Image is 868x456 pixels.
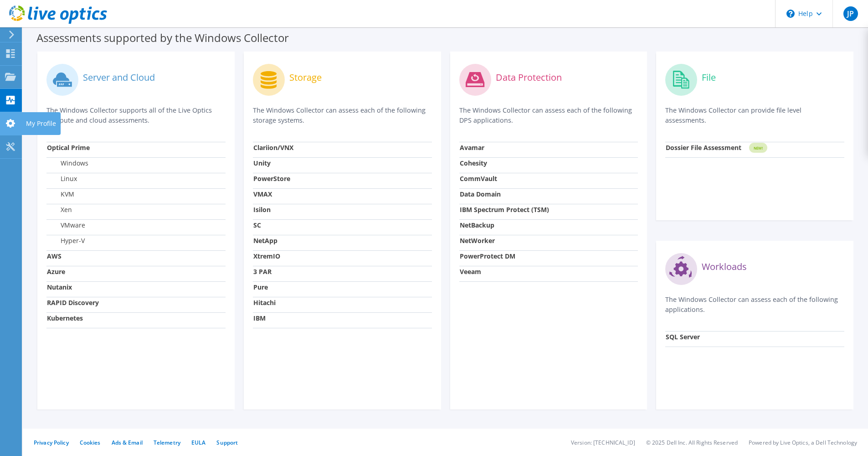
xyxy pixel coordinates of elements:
strong: Veeam [460,267,481,276]
strong: Pure [253,283,268,291]
strong: CommVault [460,174,497,183]
p: The Windows Collector can provide file level assessments. [665,105,844,125]
strong: Isilon [253,205,271,214]
strong: Cohesity [460,159,487,167]
strong: Data Domain [460,190,501,198]
li: Version: [TECHNICAL_ID] [571,439,635,446]
strong: Optical Prime [47,143,90,152]
p: The Windows Collector can assess each of the following DPS applications. [459,105,638,125]
label: Windows [47,159,88,168]
p: The Windows Collector can assess each of the following storage systems. [253,105,432,125]
label: Linux [47,174,77,183]
strong: PowerStore [253,174,290,183]
strong: Nutanix [47,283,72,291]
strong: NetBackup [460,221,494,229]
label: Hyper-V [47,236,85,245]
strong: Clariion/VNX [253,143,293,152]
strong: Unity [253,159,271,167]
label: Data Protection [496,73,562,82]
a: Ads & Email [112,439,143,446]
a: Privacy Policy [34,439,69,446]
label: File [702,73,716,82]
strong: XtremIO [253,252,280,260]
strong: SQL Server [666,332,700,341]
strong: NetWorker [460,236,495,245]
label: Xen [47,205,72,214]
strong: IBM Spectrum Protect (TSM) [460,205,549,214]
label: VMware [47,221,85,230]
a: Support [216,439,238,446]
strong: Kubernetes [47,314,83,322]
li: © 2025 Dell Inc. All Rights Reserved [646,439,738,446]
tspan: NEW! [754,145,763,150]
svg: \n [786,10,795,18]
li: Powered by Live Optics, a Dell Technology [749,439,857,446]
strong: Azure [47,267,65,276]
a: Cookies [80,439,101,446]
label: Workloads [702,262,747,271]
strong: PowerProtect DM [460,252,515,260]
label: Assessments supported by the Windows Collector [36,33,289,42]
p: The Windows Collector supports all of the Live Optics compute and cloud assessments. [46,105,226,125]
strong: NetApp [253,236,277,245]
strong: RAPID Discovery [47,298,99,307]
span: JP [843,6,858,21]
p: The Windows Collector can assess each of the following applications. [665,295,844,315]
strong: Dossier File Assessment [666,143,741,152]
strong: Hitachi [253,298,276,307]
strong: SC [253,221,261,229]
a: Telemetry [154,439,180,446]
strong: IBM [253,314,266,322]
label: Storage [289,73,322,82]
strong: 3 PAR [253,267,272,276]
strong: Avamar [460,143,484,152]
label: Server and Cloud [83,73,155,82]
strong: VMAX [253,190,272,198]
a: EULA [191,439,205,446]
strong: AWS [47,252,62,260]
div: My Profile [21,112,61,135]
label: KVM [47,190,74,199]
